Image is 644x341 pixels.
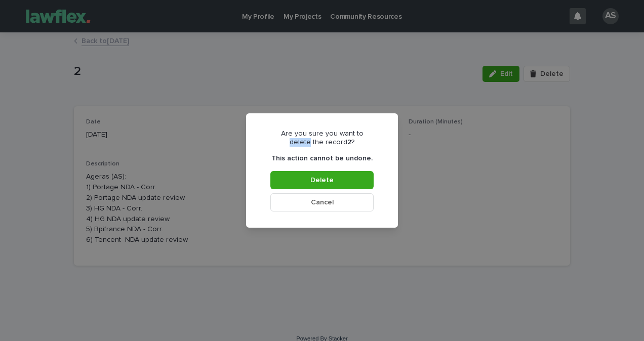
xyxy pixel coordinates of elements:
p: Are you sure you want to delete the record ? [270,130,374,147]
span: Delete [310,177,334,184]
p: This action cannot be undone. [271,154,373,163]
span: Cancel [311,199,334,206]
button: Delete [270,171,374,189]
b: 2 [347,139,351,146]
button: Cancel [270,193,374,211]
